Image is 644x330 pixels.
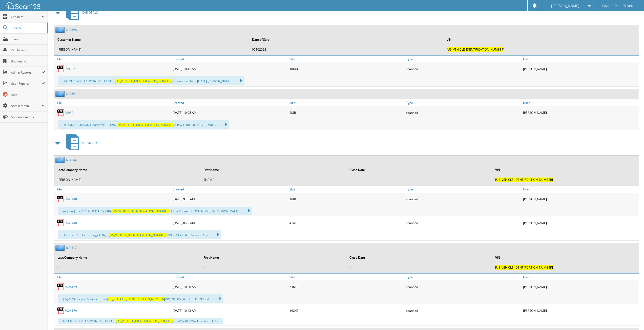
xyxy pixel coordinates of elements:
a: Size [288,186,405,193]
a: User [522,56,639,62]
div: ...HYUNDAI TUCSON Odometer: 101657 Allow 12600. 00 ACV 12600 ... ... [58,120,229,129]
span: Search [11,26,44,30]
div: [DATE] 10:05 AM [171,107,288,118]
img: folder2.png [55,157,66,163]
span: [US_VEHICLE_IDENTIFICATION_NUMBER] [495,265,553,270]
td: SHAINA [201,175,346,184]
div: 1MB [288,194,405,204]
a: 29939 [65,111,73,115]
div: [DATE] 8:22 AM [171,218,288,228]
a: 29939A [65,67,75,71]
div: [PERSON_NAME] [522,64,639,74]
a: Type [405,99,522,106]
span: Admin Menu [11,104,41,108]
div: ...| SyAPY) Service Advisor | Seer INVENTORY: #1 - DETP: 29939A .... [58,294,223,303]
span: [PERSON_NAME] [551,4,579,7]
div: [DATE] 10:41 AM [171,64,288,74]
a: SERVICE RO [63,133,98,153]
div: scanned [405,218,522,228]
a: 6043448 [65,197,77,201]
th: VIN [444,34,638,45]
th: Date of Sale [250,34,444,45]
a: 29939 [66,92,75,96]
div: [PERSON_NAME] [522,218,639,228]
a: File [54,274,171,280]
img: folder2.png [55,27,66,33]
img: PDF.png [57,219,65,227]
th: VIN [493,165,638,175]
div: scanned [405,282,522,292]
img: folder2.png [55,245,66,251]
a: User [522,186,639,193]
div: 192KB [288,305,405,316]
a: User [522,99,639,106]
td: -- [347,263,492,272]
a: CAR DEALS [63,3,98,23]
span: Cabinets [11,15,41,19]
div: scanned [405,305,522,316]
a: Created [171,274,288,280]
th: Last/Company Name [55,252,200,263]
span: User Reports [11,81,41,86]
th: Customer Name [55,34,249,45]
span: Bookmarks [11,59,45,63]
span: SERVICE RO [82,141,98,145]
iframe: Chat Widget [619,306,644,330]
a: Size [288,274,405,280]
a: 6043448 [65,221,77,225]
a: File [54,99,171,106]
td: -- [347,175,492,184]
div: ...1/23 101657 2017 HYUNDAI TUCSON P: GRAY REP Work by Tech 36/36... [58,318,223,324]
th: First Name [201,165,346,175]
a: Size [288,56,405,62]
div: scanned [405,64,522,74]
img: PDF.png [57,283,65,291]
th: Close Date [347,165,492,175]
div: [PERSON_NAME] [522,194,639,204]
div: [PERSON_NAME] [522,282,639,292]
a: 6024179 [65,309,77,313]
a: 29939A [66,28,77,32]
td: -- [201,263,346,272]
span: Help [11,93,45,97]
img: PDF.png [57,109,65,116]
td: [PERSON_NAME] [55,175,200,184]
div: 10MB [288,64,405,74]
div: 536KB [288,282,405,292]
span: [US_VEHICLE_IDENTIFICATION_NUMBER] [116,319,173,323]
td: 05162023 [250,45,444,54]
span: Grants Pass Toyota [602,4,634,7]
a: File [54,186,171,193]
th: First Name [201,252,346,263]
span: [US_VEHICLE_IDENTIFICATION_NUMBER] [447,47,504,52]
a: Created [171,99,288,106]
td: -- [55,263,200,272]
span: Scan [11,37,45,41]
span: CAR DEALS [82,10,98,15]
img: PDF.png [57,307,65,314]
div: [DATE] 10:43 AM [171,305,288,316]
th: Last/Company Name [55,165,200,175]
div: [DATE] 10:30 AM [171,282,288,292]
th: VIN [493,252,638,263]
div: scanned [405,107,522,118]
span: Announcements [11,115,45,119]
div: ...old: 29939A 2017 HYUNDAI TUCSON Origination Date: [DATE] [PERSON_NAME]... [58,76,244,85]
a: 6024179 [66,246,78,250]
span: [US_VEHICLE_IDENTIFICATION_NUMBER] [115,79,172,83]
span: Admin Reports [11,70,41,75]
a: 6043448 [66,158,78,162]
a: Size [288,99,405,106]
a: User [522,274,639,280]
div: [DATE] 9:35 AM [171,194,288,204]
div: ...ee | Ee | | 2017 HYUNDAI 29939A Home Phone [PHONE_NUMBER] [PERSON_NAME]... [58,207,252,215]
span: Reminders [11,48,45,52]
a: Type [405,186,522,193]
th: Close Date [347,252,492,263]
a: File [54,56,171,62]
a: Type [405,274,522,280]
span: [US_VEHICLE_IDENTIFICATION_NUMBER] [495,178,553,182]
div: [PERSON_NAME] [522,107,639,118]
div: scanned [405,194,522,204]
